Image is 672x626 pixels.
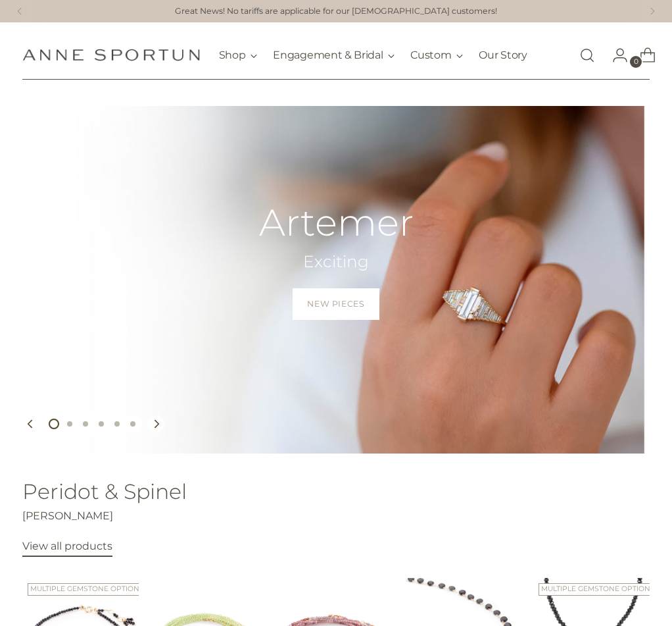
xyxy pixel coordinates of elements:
[147,415,164,432] button: Move to next carousel slide
[22,49,200,61] a: Anne Sportun Fine Jewellery
[602,42,628,68] a: Go to the account page
[175,5,497,18] a: Great News! No tariffs are applicable for our [DEMOGRAPHIC_DATA] customers!
[259,251,414,273] h2: Exciting
[410,41,463,70] button: Custom
[630,56,642,68] span: 0
[62,416,78,432] button: Move carousel to slide 2
[307,298,364,310] span: New Pieces
[22,415,39,432] button: Move to previous carousel slide
[273,41,395,70] button: Engagement & Bridal
[574,42,600,68] a: Open search modal
[479,41,527,70] a: Our Story
[22,540,112,552] span: View all products
[93,416,109,432] button: Move carousel to slide 4
[78,416,93,432] button: Move carousel to slide 3
[22,540,112,557] a: View all products
[629,42,656,68] a: Open cart modal
[109,416,125,432] button: Move carousel to slide 5
[22,508,650,524] p: [PERSON_NAME]
[293,288,379,320] a: New Pieces
[22,480,650,503] h2: Peridot & Spinel
[125,416,141,432] button: Move carousel to slide 6
[219,41,258,70] button: Shop
[259,202,414,243] h2: Artemer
